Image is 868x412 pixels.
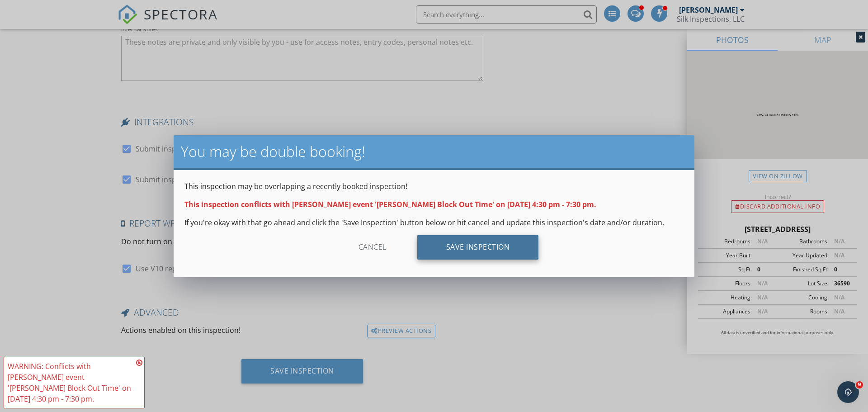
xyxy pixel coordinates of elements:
[856,381,863,388] span: 9
[837,381,859,403] iframe: Intercom live chat
[8,361,133,404] div: WARNING: Conflicts with [PERSON_NAME] event '[PERSON_NAME] Block Out Time' on [DATE] 4:30 pm - 7:...
[181,142,687,161] h2: You may be double booking!
[330,235,415,260] div: Cancel
[184,199,596,209] strong: This inspection conflicts with [PERSON_NAME] event '[PERSON_NAME] Block Out Time' on [DATE] 4:30 ...
[184,217,684,228] p: If you're okay with that go ahead and click the 'Save Inspection' button below or hit cancel and ...
[417,235,539,260] div: Save Inspection
[184,181,684,192] p: This inspection may be overlapping a recently booked inspection!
